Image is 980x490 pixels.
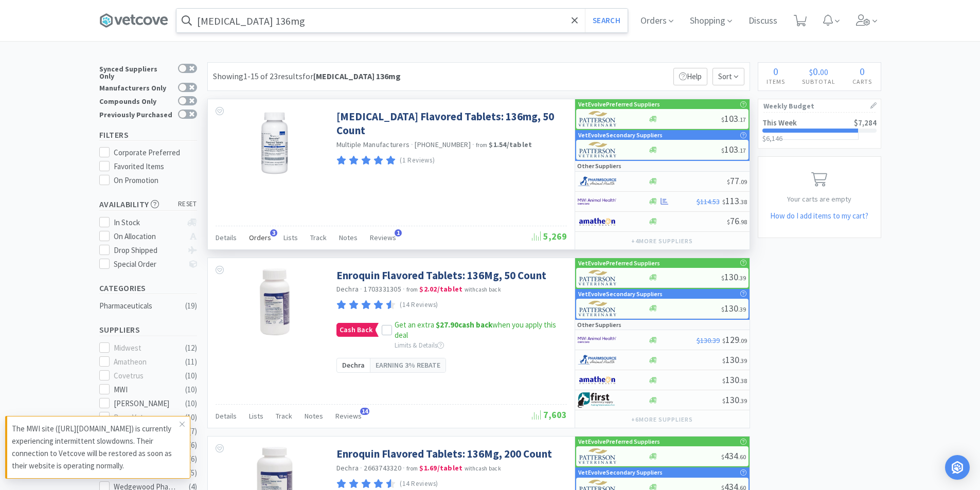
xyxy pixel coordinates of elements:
[403,284,405,294] span: ·
[722,357,725,365] span: $
[114,244,182,257] div: Drop Shipped
[476,141,487,149] span: from
[472,140,474,149] span: ·
[400,300,438,311] p: (14 Reviews)
[762,119,797,126] h2: This Week
[189,467,197,479] div: ( 5 )
[178,199,197,210] span: reset
[249,411,263,421] span: Lists
[579,448,617,464] img: f5e969b455434c6296c6d81ef179fa71_3.png
[364,463,401,473] span: 2663743320
[336,463,359,473] a: Dechra
[99,110,173,118] div: Previously Purchased
[406,465,418,472] span: from
[577,320,621,330] p: Other Suppliers
[419,463,462,473] strong: $1.69 / tablet
[820,67,828,77] span: 00
[727,178,730,186] span: $
[336,358,446,372] a: DechraEarning 3% rebate
[436,320,492,330] strong: cash back
[313,71,401,81] strong: [MEDICAL_DATA] 136mg
[578,174,616,189] img: 7915dbd3f8974342a4dc3feb8efc1740_58.png
[99,324,197,336] h5: Suppliers
[721,143,746,155] span: 103
[395,320,556,340] span: Get an extra when you apply this deal
[673,68,707,85] p: Help
[578,99,660,109] p: VetEvolve Preferred Suppliers
[945,455,970,480] div: Open Intercom Messenger
[577,161,621,171] p: Other Suppliers
[189,425,197,438] div: ( 7 )
[738,116,746,123] span: . 17
[758,193,881,205] p: Your carts are empty
[721,113,746,124] span: 103
[12,423,180,472] p: The MWI site ([URL][DOMAIN_NAME]) is currently experiencing intermittent slowdowns. Their connect...
[400,479,438,489] p: (14 Reviews)
[773,65,778,78] span: 0
[370,233,396,242] span: Reviews
[310,233,327,242] span: Track
[185,342,197,354] div: ( 12 )
[114,370,177,382] div: Covetrus
[739,178,747,186] span: . 09
[114,397,177,410] div: [PERSON_NAME]
[738,453,746,461] span: . 60
[419,284,462,294] strong: $2.02 / tablet
[722,198,725,206] span: $
[336,140,410,149] a: Multiple Manufacturers
[336,284,359,294] a: Dechra
[114,356,177,368] div: Amatheon
[283,233,298,242] span: Lists
[794,66,844,77] div: .
[489,140,532,149] strong: $1.54 / tablet
[721,271,746,283] span: 130
[99,129,197,141] h5: Filters
[185,300,197,312] div: ( 19 )
[406,286,418,293] span: from
[213,70,401,83] div: Showing 1-15 of 23 results
[727,215,747,227] span: 76
[727,218,730,226] span: $
[739,218,747,226] span: . 98
[114,342,177,354] div: Midwest
[722,377,725,385] span: $
[400,155,435,166] p: (1 Reviews)
[364,284,401,294] span: 1703331305
[395,341,444,350] span: Limits & Details
[216,233,237,242] span: Details
[813,65,818,78] span: 0
[99,198,197,210] h5: Availability
[721,147,724,154] span: $
[626,412,698,427] button: +6more suppliers
[305,411,323,421] span: Notes
[721,450,746,462] span: 434
[532,230,567,242] span: 5,269
[763,99,876,113] h1: Weekly Budget
[99,300,183,312] div: Pharmaceuticals
[339,233,358,242] span: Notes
[335,411,362,421] span: Reviews
[216,411,237,421] span: Details
[578,289,663,299] p: VetEvolve Secondary Suppliers
[257,110,292,176] img: 02f13eb4af26487ca6b9fa8f786f7f18_370072.png
[579,301,617,316] img: f5e969b455434c6296c6d81ef179fa71_3.png
[579,111,617,126] img: f5e969b455434c6296c6d81ef179fa71_3.png
[578,392,616,408] img: 67d67680309e4a0bb49a5ff0391dcc42_6.png
[578,372,616,388] img: 3331a67d23dc422aa21b1ec98afbf632_11.png
[762,134,782,143] span: $6,146
[739,198,747,206] span: . 38
[114,147,197,159] div: Corporate Preferred
[249,233,271,242] span: Orders
[578,332,616,348] img: f6b2451649754179b5b4e0c70c3f7cb0_2.png
[721,302,746,314] span: 130
[185,384,197,396] div: ( 10 )
[578,352,616,368] img: 7915dbd3f8974342a4dc3feb8efc1740_58.png
[185,411,197,424] div: ( 10 )
[99,83,173,92] div: Manufacturers Only
[739,337,747,344] span: . 09
[579,142,617,157] img: f5e969b455434c6296c6d81ef179fa71_3.png
[241,268,308,335] img: f7a91ab8066b4caa975c2ab5764cbb96_359047.jpeg
[739,357,747,365] span: . 39
[744,16,781,26] a: Discuss
[276,411,292,421] span: Track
